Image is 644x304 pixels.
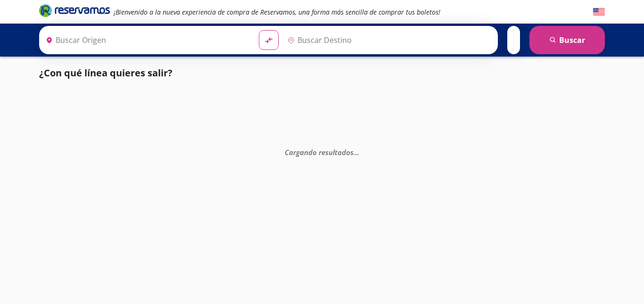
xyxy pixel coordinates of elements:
[357,147,359,156] span: .
[39,3,110,17] i: Brand Logo
[39,66,173,80] p: ¿Con qué línea quieres salir?
[285,147,359,156] em: Cargando resultados
[354,147,355,156] span: .
[42,28,251,52] input: Buscar Origen
[284,28,493,52] input: Buscar Destino
[593,6,605,18] button: English
[529,26,605,54] button: Buscar
[355,147,357,156] span: .
[39,3,110,20] a: Brand Logo
[114,8,440,16] em: ¡Bienvenido a la nueva experiencia de compra de Reservamos, una forma más sencilla de comprar tus...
